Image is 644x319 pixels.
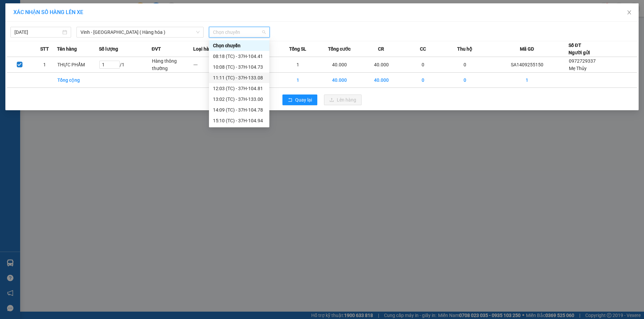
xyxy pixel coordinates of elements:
td: 1 [486,73,569,88]
span: SA1409255150 [82,43,121,50]
div: Chọn chuyến [213,42,265,49]
span: Tổng SL [289,45,306,53]
td: 1 [277,73,319,88]
span: STT [40,45,49,53]
button: rollbackQuay lại [282,94,317,105]
td: 40.000 [319,57,361,73]
span: Tên hàng [57,45,77,53]
div: 10:08 (TC) - 37H-104.73 [213,63,265,71]
div: 11:11 (TC) - 37H-133.08 [213,74,265,81]
span: Quay lại [295,96,312,104]
td: 0 [444,57,486,73]
strong: PHIẾU GỬI HÀNG [25,48,79,55]
button: uploadLên hàng [324,94,362,105]
span: CC [420,45,426,53]
div: 12:03 (TC) - 37H-104.81 [213,85,265,92]
td: Hàng thông thường [152,57,194,73]
div: 08:18 (TC) - 37H-104.41 [213,53,265,60]
td: THỰC PHẨM [57,57,99,73]
span: XÁC NHẬN SỐ HÀNG LÊN XE [13,9,83,15]
strong: CHUYỂN PHÁT NHANH AN PHÚ QUÝ [28,5,76,27]
span: Vinh - Hà Nội ( Hàng hóa ) [80,27,200,37]
td: 1 [277,57,319,73]
button: Close [620,3,639,22]
span: Số lượng [99,45,118,53]
td: 40.000 [361,73,402,88]
span: ĐVT [152,45,161,53]
span: [GEOGRAPHIC_DATA], [GEOGRAPHIC_DATA] ↔ [GEOGRAPHIC_DATA] [24,28,79,46]
td: / 1 [99,57,152,73]
div: Chọn chuyến [209,40,269,51]
td: SA1409255150 [486,57,569,73]
img: logo [4,23,22,57]
span: Loại hàng [193,45,214,53]
td: --- [193,57,235,73]
span: Mã GD [520,45,534,53]
td: 40.000 [319,73,361,88]
span: close [627,10,632,15]
td: 0 [402,57,444,73]
span: rollback [288,98,292,103]
td: Tổng cộng [57,73,99,88]
td: 1 [32,57,57,73]
td: 0 [444,73,486,88]
span: Mẹ Thủy [569,66,587,71]
td: 40.000 [361,57,402,73]
span: down [196,30,200,34]
input: 14/09/2025 [14,28,61,36]
span: Tổng cước [328,45,351,53]
span: Chọn chuyến [213,27,266,37]
td: 0 [402,73,444,88]
div: 13:02 (TC) - 37H-133.00 [213,95,265,103]
div: 14:09 (TC) - 37H-104.78 [213,106,265,114]
span: Thu hộ [457,45,472,53]
span: 0972729337 [569,58,596,64]
span: CR [378,45,384,53]
div: 15:10 (TC) - 37H-104.94 [213,117,265,124]
div: Số ĐT Người gửi [569,42,590,56]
